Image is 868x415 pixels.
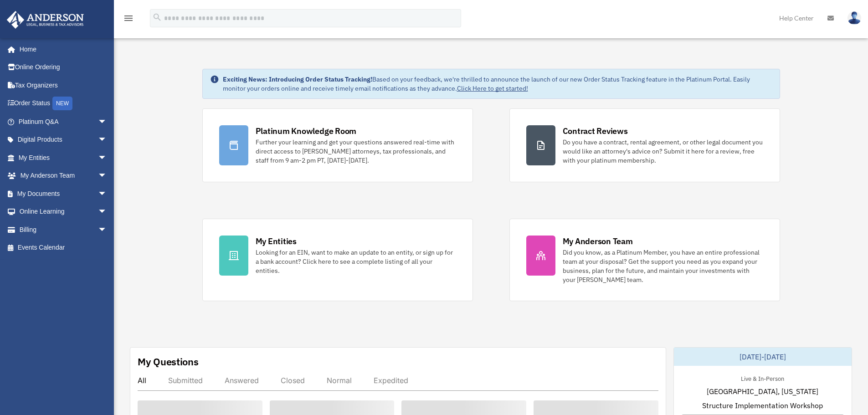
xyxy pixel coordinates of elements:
a: Digital Productsarrow_drop_down [6,131,121,149]
div: Platinum Knowledge Room [256,125,357,137]
i: search [152,12,162,22]
div: Answered [225,376,259,385]
a: My Anderson Team Did you know, as a Platinum Member, you have an entire professional team at your... [509,219,780,301]
span: Structure Implementation Workshop [702,400,823,411]
a: menu [123,16,134,24]
a: Online Ordering [6,58,121,77]
a: My Anderson Teamarrow_drop_down [6,167,121,185]
div: Closed [281,376,305,385]
a: Home [6,40,116,58]
div: My Anderson Team [563,236,633,247]
strong: Exciting News: Introducing Order Status Tracking! [223,75,372,83]
a: My Entitiesarrow_drop_down [6,149,121,167]
div: My Entities [256,236,297,247]
div: Normal [327,376,352,385]
div: Submitted [168,376,203,385]
div: Looking for an EIN, want to make an update to an entity, or sign up for a bank account? Click her... [256,248,456,275]
div: Expedited [374,376,408,385]
div: Further your learning and get your questions answered real-time with direct access to [PERSON_NAM... [256,138,456,165]
span: arrow_drop_down [98,220,116,239]
span: arrow_drop_down [98,167,116,185]
a: My Entities Looking for an EIN, want to make an update to an entity, or sign up for a bank accoun... [202,219,473,301]
i: menu [123,13,134,24]
a: Platinum Q&Aarrow_drop_down [6,113,121,131]
a: Order StatusNEW [6,94,121,113]
span: [GEOGRAPHIC_DATA], [US_STATE] [707,386,818,397]
a: Events Calendar [6,239,121,257]
a: Online Learningarrow_drop_down [6,203,121,221]
div: Based on your feedback, we're thrilled to announce the launch of our new Order Status Tracking fe... [223,75,772,93]
img: Anderson Advisors Platinum Portal [4,11,87,29]
div: Contract Reviews [563,125,628,137]
a: Contract Reviews Do you have a contract, rental agreement, or other legal document you would like... [509,108,780,182]
div: All [138,376,146,385]
a: My Documentsarrow_drop_down [6,184,121,203]
img: User Pic [847,11,861,25]
div: Do you have a contract, rental agreement, or other legal document you would like an attorney's ad... [563,138,763,165]
div: My Questions [138,355,199,369]
div: Live & In-Person [734,373,791,383]
div: [DATE]-[DATE] [674,348,852,366]
div: NEW [52,97,72,110]
span: arrow_drop_down [98,113,116,131]
div: Did you know, as a Platinum Member, you have an entire professional team at your disposal? Get th... [563,248,763,284]
a: Platinum Knowledge Room Further your learning and get your questions answered real-time with dire... [202,108,473,182]
a: Billingarrow_drop_down [6,220,121,239]
span: arrow_drop_down [98,149,116,167]
a: Click Here to get started! [457,84,528,92]
span: arrow_drop_down [98,184,116,203]
span: arrow_drop_down [98,203,116,221]
a: Tax Organizers [6,76,121,94]
span: arrow_drop_down [98,131,116,149]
